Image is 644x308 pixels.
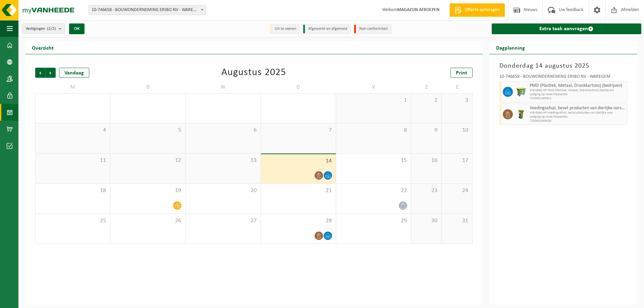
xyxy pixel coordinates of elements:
[516,87,526,97] img: WB-0660-HPE-GN-50
[114,217,182,225] span: 26
[415,127,438,134] span: 9
[114,187,182,194] span: 19
[46,68,56,78] span: Volgende
[221,68,286,78] div: Augustus 2025
[445,157,469,164] span: 17
[442,81,472,93] td: Z
[530,93,625,97] span: Lediging op vaste frequentie
[415,217,438,225] span: 30
[270,24,300,34] li: Uit te voeren
[499,61,627,71] h3: Donderdag 14 augustus 2025
[114,127,182,134] span: 5
[516,109,526,119] img: WB-0060-HPE-GN-50
[39,187,107,194] span: 18
[339,157,408,164] span: 15
[415,157,438,164] span: 16
[89,5,206,15] span: 10-746658 - BOUWONDERNEMING ERIBO NV - WAREGEM
[339,127,408,134] span: 8
[411,81,442,93] td: Z
[39,157,107,164] span: 11
[189,157,257,164] span: 13
[303,24,351,34] li: Afgewerkt en afgemeld
[456,70,467,76] span: Print
[189,127,257,134] span: 6
[415,187,438,194] span: 23
[445,97,469,104] span: 3
[530,97,625,101] span: T250001485912
[59,68,89,78] div: Vandaag
[264,187,332,194] span: 21
[445,187,469,194] span: 24
[110,81,185,93] td: D
[339,97,408,104] span: 1
[530,111,625,115] span: WB-0060-HP voedingsafval, bevat producten van dierlijke oors
[185,81,261,93] td: W
[25,24,56,34] span: Vestigingen
[463,7,501,13] span: Offerte aanvragen
[114,157,182,164] span: 12
[449,3,505,17] a: Offerte aanvragen
[530,88,625,93] span: WB-0660-HP PMD (Plastiek, Metaal, Drankkartons) (bedrijven)
[47,26,56,31] count: (2/2)
[264,158,332,165] span: 14
[530,119,625,123] span: T250001669426
[264,127,332,134] span: 7
[39,127,107,134] span: 4
[499,74,627,81] div: 10-746658 - BOUWONDERNEMING ERIBO NV - WAREGEM
[445,127,469,134] span: 10
[445,217,469,225] span: 31
[530,83,625,88] span: PMD (Plastiek, Metaal, Drankkartons) (bedrijven)
[89,5,206,15] span: 10-746658 - BOUWONDERNEMING ERIBO NV - WAREGEM
[354,24,391,34] li: Non-conformiteit
[415,97,438,104] span: 2
[261,81,336,93] td: D
[450,68,473,78] a: Print
[69,23,85,34] button: OK
[39,217,107,225] span: 25
[492,23,641,34] a: Extra taak aanvragen
[189,187,257,194] span: 20
[22,23,65,34] button: Vestigingen(2/2)
[530,106,625,111] span: Voedingsafval, bevat producten van dierlijke oorsprong, onverpakt, categorie 3
[35,81,110,93] td: M
[530,115,625,119] span: Lediging op vaste frequentie
[35,68,45,78] span: Vorige
[336,81,411,93] td: V
[339,217,408,225] span: 29
[339,187,408,194] span: 22
[25,41,60,54] h2: Overzicht
[264,217,332,225] span: 28
[189,217,257,225] span: 27
[489,41,532,54] h2: Dagplanning
[397,7,439,12] strong: MAGAZIJN AFROEPEN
